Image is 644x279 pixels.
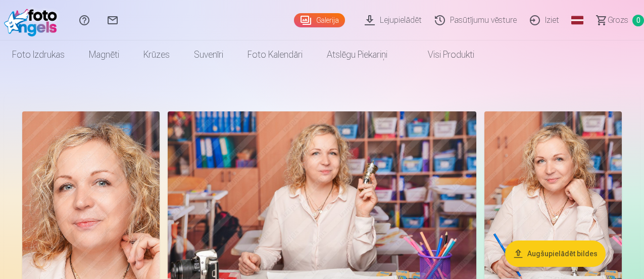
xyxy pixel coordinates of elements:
a: Visi produkti [400,41,486,69]
span: Grozs [608,14,628,26]
img: /fa1 [4,4,62,36]
a: Atslēgu piekariņi [315,41,400,69]
a: Magnēti [77,41,131,69]
a: Suvenīri [182,41,235,69]
span: 0 [632,15,644,26]
a: Galerija [294,13,345,27]
a: Foto kalendāri [235,41,315,69]
a: Krūzes [131,41,182,69]
button: Augšupielādēt bildes [505,241,606,267]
